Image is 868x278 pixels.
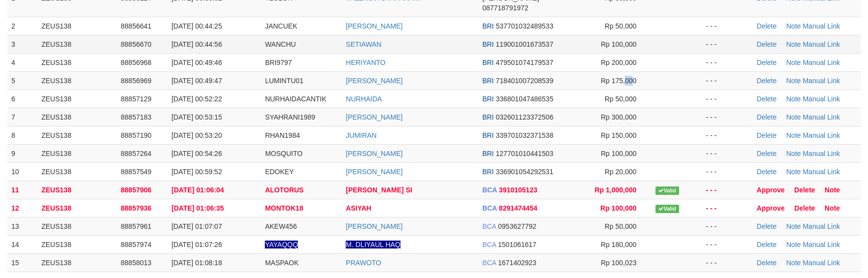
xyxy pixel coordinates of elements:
span: Copy 339701032371538 to clipboard [496,131,553,139]
a: [PERSON_NAME] [346,222,402,230]
td: 8 [7,126,37,144]
span: BCA [482,259,496,267]
span: 88857549 [121,168,151,176]
span: BCA [482,241,496,248]
span: [DATE] 00:49:46 [172,59,222,66]
a: [PERSON_NAME] [346,22,402,30]
td: ZEUS138 [37,17,117,35]
span: Rp 175,000 [601,77,636,85]
span: 88857961 [121,222,151,230]
span: Rp 20,000 [605,168,637,176]
span: Copy 127701010441503 to clipboard [496,150,553,157]
span: BRI [482,95,494,103]
span: [DATE] 00:53:15 [172,113,222,121]
td: ZEUS138 [37,53,117,71]
span: Valid transaction [655,205,679,213]
span: Copy 8291474454 to clipboard [499,204,538,212]
td: ZEUS138 [37,90,117,108]
span: 88856968 [121,59,151,66]
td: - - - [702,53,753,71]
span: MASPAOK [265,259,298,267]
span: 88857264 [121,150,151,157]
a: Manual Link [803,59,840,66]
span: Copy 1501061617 to clipboard [498,241,537,248]
td: ZEUS138 [37,217,117,235]
td: 7 [7,108,37,126]
span: BRI [482,22,494,30]
span: BRI [482,40,494,48]
span: [DATE] 00:44:25 [172,22,222,30]
span: Copy 119001001673537 to clipboard [496,40,553,48]
span: 88857974 [121,241,151,248]
a: ASIYAH [346,204,371,212]
td: 2 [7,17,37,35]
a: Delete [757,131,776,139]
a: Approve [757,186,785,194]
td: - - - [702,17,753,35]
span: AKEW456 [265,222,297,230]
a: Delete [757,241,776,248]
td: 12 [7,199,37,217]
span: Nama rekening ada tanda titik/strip, harap diedit [265,241,298,248]
td: 13 [7,217,37,235]
td: - - - [702,217,753,235]
a: M. DLIYAUL HAQ [346,241,400,248]
a: Note [825,204,840,212]
span: Rp 50,000 [605,222,637,230]
a: Note [786,77,801,85]
a: Manual Link [803,241,840,248]
td: ZEUS138 [37,71,117,90]
a: Manual Link [803,22,840,30]
span: Rp 200,000 [601,59,636,66]
span: Copy 032601123372506 to clipboard [496,113,553,121]
span: BRI [482,150,494,157]
span: [DATE] 00:44:56 [172,40,222,48]
span: BCA [482,222,496,230]
a: Note [786,168,801,176]
a: Delete [795,204,815,212]
span: Copy 3910105123 to clipboard [499,186,538,194]
a: Delete [757,95,776,103]
span: Valid transaction [655,186,679,195]
a: Note [786,150,801,157]
span: Rp 100,023 [601,259,636,267]
td: - - - [702,90,753,108]
span: Copy 087718791972 to clipboard [482,4,528,12]
a: JUMIRAN [346,131,376,139]
td: - - - [702,126,753,144]
td: - - - [702,235,753,253]
td: 5 [7,71,37,90]
a: Note [786,59,801,66]
a: Manual Link [803,40,840,48]
span: MONTOK18 [265,204,303,212]
a: [PERSON_NAME] SI [346,186,412,194]
td: - - - [702,181,753,199]
td: ZEUS138 [37,253,117,272]
a: [PERSON_NAME] [346,168,402,176]
span: [DATE] 01:06:35 [172,204,224,212]
span: SYAHRANI1989 [265,113,315,121]
span: Copy 718401007208539 to clipboard [496,77,553,85]
span: JANCUEK [265,22,297,30]
a: Delete [757,77,776,85]
a: Manual Link [803,168,840,176]
a: Note [786,222,801,230]
td: 3 [7,35,37,53]
span: EDOKEY [265,168,293,176]
a: Manual Link [803,77,840,85]
td: - - - [702,144,753,162]
a: Delete [757,168,776,176]
span: 88857936 [121,204,151,212]
a: [PERSON_NAME] [346,77,402,85]
span: Rp 1,000,000 [595,186,637,194]
span: Rp 180,000 [601,241,636,248]
a: Manual Link [803,259,840,267]
a: Manual Link [803,150,840,157]
span: [DATE] 01:08:18 [172,259,222,267]
span: 88857190 [121,131,151,139]
span: Copy 1671402923 to clipboard [498,259,537,267]
a: [PERSON_NAME] [346,150,402,157]
span: Rp 50,000 [605,95,637,103]
span: [DATE] 01:06:04 [172,186,224,194]
span: BRI [482,59,494,66]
